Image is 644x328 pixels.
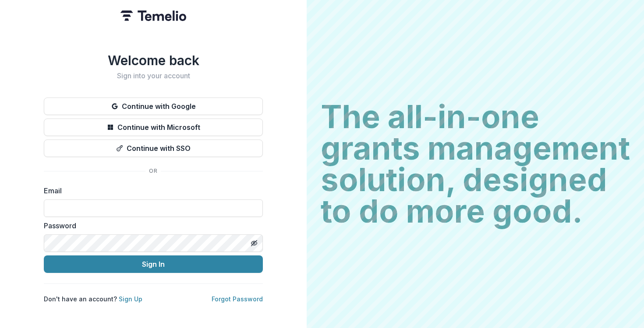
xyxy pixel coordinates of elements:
[44,98,263,115] button: Continue with Google
[247,236,261,250] button: Toggle password visibility
[212,295,263,303] a: Forgot Password
[44,255,263,273] button: Sign In
[119,295,142,303] a: Sign Up
[44,220,258,231] label: Password
[44,294,142,304] p: Don't have an account?
[44,140,263,157] button: Continue with SSO
[120,10,186,21] img: Temelio
[44,185,258,196] label: Email
[44,119,263,136] button: Continue with Microsoft
[44,72,263,80] h2: Sign into your account
[44,52,263,68] h1: Welcome back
